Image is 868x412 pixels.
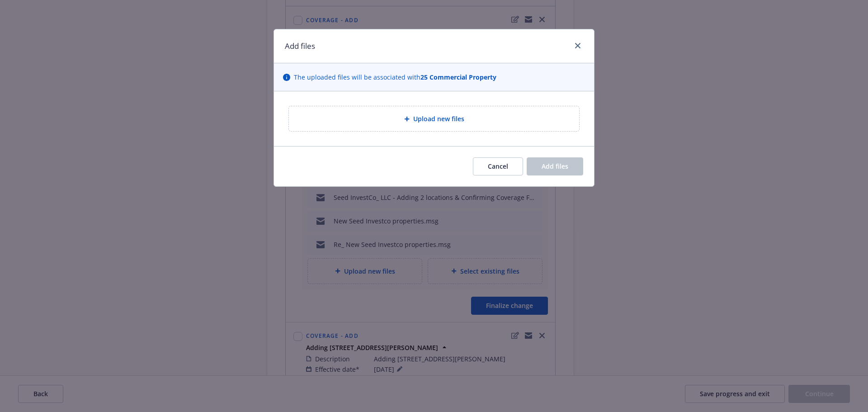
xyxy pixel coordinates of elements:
span: Upload new files [413,114,464,123]
div: Upload new files [288,106,580,132]
span: Cancel [488,162,508,170]
button: Cancel [473,157,523,175]
span: Add files [542,162,568,170]
button: Add files [527,157,583,175]
h1: Add files [285,40,315,52]
span: The uploaded files will be associated with [294,72,496,82]
strong: 25 Commercial Property [420,73,496,81]
a: close [572,40,583,51]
